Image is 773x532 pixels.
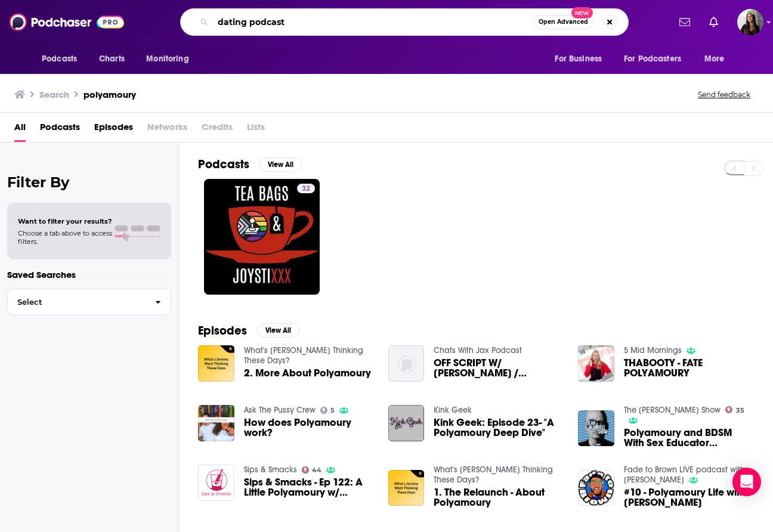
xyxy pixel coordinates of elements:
[10,11,124,33] img: Podchaser - Follow, Share and Rate Podcasts
[302,466,322,474] a: 44
[388,345,425,382] img: OFF SCRIPT W/ NINA - POLYGAMY / POLYAMOURY
[213,13,533,32] input: Search podcasts, credits, & more...
[244,417,374,438] a: How does Polyamoury work?
[198,465,234,501] img: Sips & Smacks - Ep 122: A Little Polyamoury w/ Stephanie
[434,358,564,378] span: OFF SCRIPT W/ [PERSON_NAME] / POLYAMOURY
[555,51,602,67] span: For Business
[737,9,763,35] img: User Profile
[302,183,310,195] span: 32
[7,174,171,191] h2: Filter By
[18,217,112,225] span: Want to filter your results?
[259,157,302,172] button: View All
[533,15,593,29] button: Open AdvancedNew
[737,9,763,35] button: Show profile menu
[14,117,26,142] span: All
[434,417,564,438] a: Kink Geek: Episode 23- "A Polyamoury Deep Dive"
[147,117,187,142] span: Networks
[8,298,146,306] span: Select
[244,477,374,497] span: Sips & Smacks - Ep 122: A Little Polyamoury w/ [PERSON_NAME]
[624,345,682,355] a: 5 Mid Mornings
[202,117,233,142] span: Credits
[256,323,299,338] button: View All
[40,117,80,142] a: Podcasts
[244,345,363,366] a: What's Jeremy West Thinking These Days?
[624,487,754,508] a: #10 - Polyamoury Life with Reg Si
[434,405,472,415] a: Kink Geek
[18,229,112,246] span: Choose a tab above to access filters.
[694,89,754,100] button: Send feedback
[198,157,249,172] h2: Podcasts
[624,428,754,448] span: Polyamoury and BDSM With Sex Educator [PERSON_NAME] & Loch Was Left Alone For A Week And [PERSON_...
[244,368,371,378] a: 2. More About Polyamoury
[146,51,188,67] span: Monitoring
[434,487,564,508] a: 1. The Relaunch - About Polyamoury
[732,468,761,496] div: Open Intercom Messenger
[578,470,614,506] img: #10 - Polyamoury Life with Reg Si
[330,408,335,413] span: 5
[312,468,321,473] span: 44
[388,470,425,506] img: 1. The Relaunch - About Polyamoury
[204,179,320,295] a: 32
[39,89,69,100] h3: Search
[247,117,265,142] span: Lists
[388,405,425,441] img: Kink Geek: Episode 23- "A Polyamoury Deep Dive"
[33,48,92,70] button: open menu
[696,48,740,70] button: open menu
[99,51,125,67] span: Charts
[198,323,299,338] a: EpisodesView All
[624,405,721,415] a: The Dean Blundell Show
[297,184,315,193] a: 32
[244,477,374,497] a: Sips & Smacks - Ep 122: A Little Polyamoury w/ Stephanie
[578,410,614,447] img: Polyamoury and BDSM With Sex Educator Emmalene & Loch Was Left Alone For A Week And Barley Survived
[704,12,723,32] a: Show notifications dropdown
[138,48,204,70] button: open menu
[84,89,136,100] h3: polyamoury
[7,269,171,280] p: Saved Searches
[42,51,77,67] span: Podcasts
[578,345,614,382] img: THABOOTY - FATE POLYAMOURY
[571,7,593,18] span: New
[198,345,234,382] img: 2. More About Polyamoury
[7,289,171,316] button: Select
[320,407,335,414] a: 5
[546,48,617,70] button: open menu
[434,345,522,355] a: Chats With Jax Podcast
[704,51,725,67] span: More
[624,465,745,485] a: Fade to Brown LIVE podcast with Amish Patel
[198,323,247,338] h2: Episodes
[434,465,553,485] a: What's Jeremy West Thinking These Days?
[180,8,629,36] div: Search podcasts, credits, & more...
[736,408,744,413] span: 35
[94,117,133,142] a: Episodes
[725,406,744,413] a: 35
[91,48,132,70] a: Charts
[198,157,302,172] a: PodcastsView All
[539,19,588,25] span: Open Advanced
[244,465,297,475] a: Sips & Smacks
[675,12,695,32] a: Show notifications dropdown
[624,51,681,67] span: For Podcasters
[434,358,564,378] a: OFF SCRIPT W/ NINA - POLYGAMY / POLYAMOURY
[616,48,698,70] button: open menu
[244,405,316,415] a: Ask The Pussy Crew
[198,405,234,441] img: How does Polyamoury work?
[624,428,754,448] a: Polyamoury and BDSM With Sex Educator Emmalene & Loch Was Left Alone For A Week And Barley Survived
[624,487,754,508] span: #10 - Polyamoury Life with [PERSON_NAME]
[624,358,754,378] a: THABOOTY - FATE POLYAMOURY
[737,9,763,35] span: Logged in as bnmartinn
